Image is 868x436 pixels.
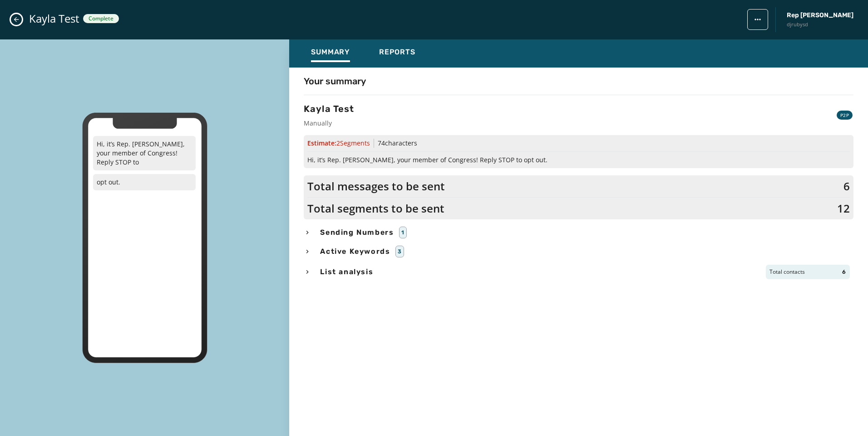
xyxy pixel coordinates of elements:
span: Manually [304,119,354,128]
button: Active Keywords3 [304,246,853,257]
button: Reports [372,43,423,64]
span: djrubysd [787,21,853,29]
span: Hi, it’s Rep. [PERSON_NAME], your member of Congress! Reply STOP to opt out. [307,155,850,165]
span: Total messages to be sent [307,179,445,194]
span: Estimate: [307,139,370,148]
span: List analysis [318,266,375,277]
span: 74 characters [378,139,417,147]
button: List analysisTotal contacts6 [304,265,853,279]
button: Summary [304,43,357,64]
span: Total segments to be sent [307,201,444,216]
span: 6 [842,268,846,276]
span: 12 [837,201,850,216]
span: 2 Segment s [336,139,370,147]
span: 6 [843,179,850,194]
span: Total contacts [769,268,805,276]
span: Reports [379,48,415,57]
h3: Kayla Test [304,102,354,115]
span: Sending Numbers [318,227,395,238]
p: opt out. [93,174,196,190]
h4: Your summary [304,75,366,87]
div: P2P [837,111,853,120]
button: broadcast action menu [747,9,768,30]
span: Rep [PERSON_NAME] [787,11,853,20]
div: 1 [399,227,407,238]
span: Active Keywords [318,246,392,257]
span: Summary [311,48,350,57]
div: 3 [395,246,404,257]
p: Hi, it’s Rep. [PERSON_NAME], your member of Congress! Reply STOP to [93,136,196,170]
button: Sending Numbers1 [304,227,853,238]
